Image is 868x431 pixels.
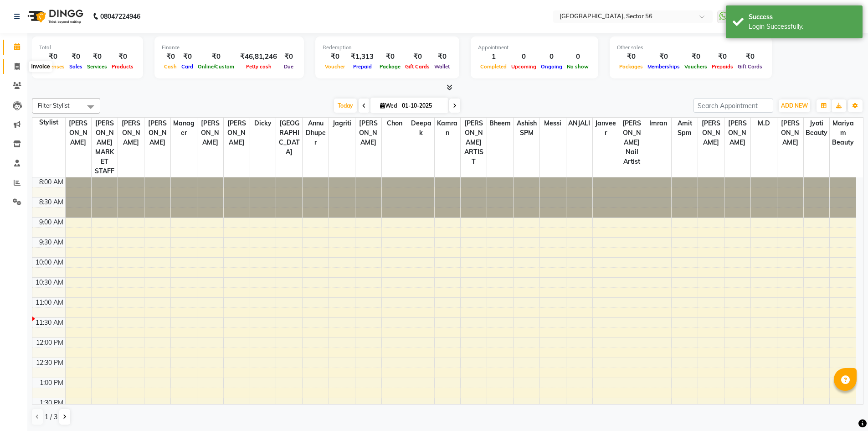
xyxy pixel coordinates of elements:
[617,52,645,62] div: ₹0
[67,52,85,62] div: ₹0
[735,52,765,62] div: ₹0
[478,63,509,70] span: Completed
[195,63,236,70] span: Online/Custom
[709,52,735,62] div: ₹0
[197,118,223,148] span: [PERSON_NAME]
[236,52,281,62] div: ₹46,81,246
[32,118,65,127] div: Stylist
[749,22,856,31] div: Login Successfully.
[751,118,777,129] span: M.D
[329,118,355,129] span: jagriti
[37,238,65,247] div: 9:30 AM
[67,63,85,70] span: Sales
[224,118,250,148] span: [PERSON_NAME]
[693,99,773,113] input: Search Appointment
[38,102,70,109] span: Filter Stylist
[45,412,57,422] span: 1 / 3
[619,118,645,167] span: [PERSON_NAME] nail artist
[399,99,445,113] input: 2025-10-01
[645,118,671,129] span: imran
[698,118,724,148] span: [PERSON_NAME]
[323,52,347,62] div: ₹0
[37,218,65,227] div: 9:00 AM
[334,99,357,113] span: Today
[34,278,65,287] div: 10:30 AM
[682,63,709,70] span: Vouchers
[403,63,432,70] span: Gift Cards
[478,44,591,52] div: Appointment
[39,44,136,52] div: Total
[749,12,856,22] div: Success
[514,118,539,139] span: Ashish SPM
[509,63,539,70] span: Upcoming
[162,52,179,62] div: ₹0
[540,118,566,129] span: messi
[461,118,487,167] span: [PERSON_NAME] ARTIST
[355,118,381,148] span: [PERSON_NAME]
[100,4,140,29] b: 08047224946
[303,118,329,148] span: annu dhuper
[432,52,452,62] div: ₹0
[85,52,109,62] div: ₹0
[34,318,65,327] div: 11:30 AM
[282,63,296,70] span: Due
[377,52,403,62] div: ₹0
[34,358,65,368] div: 12:30 PM
[724,118,750,148] span: [PERSON_NAME]
[179,63,195,70] span: Card
[34,258,65,267] div: 10:00 AM
[23,4,86,29] img: logo
[735,63,765,70] span: Gift Cards
[830,395,859,422] iframe: chat widget
[244,63,274,70] span: Petty cash
[777,118,803,148] span: [PERSON_NAME]
[37,197,65,207] div: 8:30 AM
[144,118,170,148] span: [PERSON_NAME]
[179,52,195,62] div: ₹0
[377,63,403,70] span: Package
[539,52,565,62] div: 0
[804,118,830,139] span: jyoti beauty
[38,378,65,388] div: 1:00 PM
[709,63,735,70] span: Prepaids
[162,44,297,52] div: Finance
[162,63,179,70] span: Cash
[118,118,144,148] span: [PERSON_NAME]
[276,118,302,158] span: [GEOGRAPHIC_DATA]
[92,118,118,177] span: [PERSON_NAME] MARKET STAFF
[509,52,539,62] div: 0
[109,63,136,70] span: Products
[435,118,461,139] span: kamran
[323,63,347,70] span: Voucher
[378,102,399,109] span: Wed
[85,63,109,70] span: Services
[565,63,591,70] span: No show
[281,52,297,62] div: ₹0
[38,398,65,408] div: 1:30 PM
[347,52,377,62] div: ₹1,313
[645,63,682,70] span: Memberships
[34,338,65,348] div: 12:00 PM
[403,52,432,62] div: ₹0
[351,63,374,70] span: Prepaid
[478,52,509,62] div: 1
[29,61,52,72] div: Invoice
[645,52,682,62] div: ₹0
[672,118,698,139] span: amit spm
[617,63,645,70] span: Packages
[382,118,408,129] span: chon
[830,118,856,148] span: mariyam beauty
[171,118,197,139] span: manager
[539,63,565,70] span: Ongoing
[682,52,709,62] div: ₹0
[408,118,434,139] span: deepak
[565,52,591,62] div: 0
[487,118,513,129] span: bheem
[109,52,136,62] div: ₹0
[323,44,452,52] div: Redemption
[779,99,810,112] button: ADD NEW
[39,52,67,62] div: ₹0
[37,177,65,187] div: 8:00 AM
[566,118,592,129] span: ANJALI
[34,298,65,307] div: 11:00 AM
